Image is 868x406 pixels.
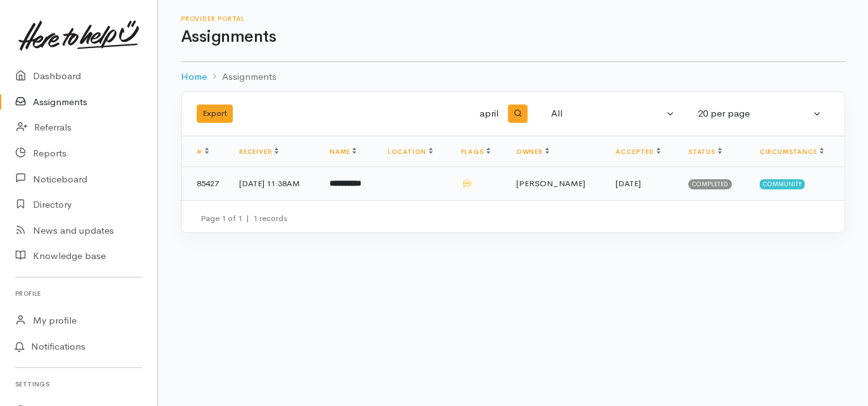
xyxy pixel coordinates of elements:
[688,148,722,156] a: Status
[370,99,501,129] input: Search
[181,70,207,84] a: Home
[181,62,845,92] nav: breadcrumb
[181,28,845,46] h1: Assignments
[15,376,142,393] h6: Settings
[760,148,824,156] a: Circumstance
[201,213,287,224] small: Page 1 of 1 1 records
[690,101,829,126] button: 20 per page
[688,179,732,189] span: Completed
[207,70,276,84] li: Assignments
[229,167,319,200] td: [DATE] 11:38AM
[616,178,642,189] time: [DATE]
[516,178,585,189] span: [PERSON_NAME]
[616,148,660,156] a: Accepted
[551,106,664,121] div: All
[239,148,278,156] a: Received
[182,167,229,200] td: 85427
[388,148,433,156] a: Location
[330,148,356,156] a: Name
[760,179,805,189] span: Community
[181,15,845,22] h6: Provider Portal
[246,213,249,224] span: |
[15,285,142,302] h6: Profile
[543,101,683,126] button: All
[197,148,209,156] a: #
[197,105,233,123] button: Export
[461,148,490,156] a: Flags
[698,106,810,121] div: 20 per page
[516,148,549,156] a: Owner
